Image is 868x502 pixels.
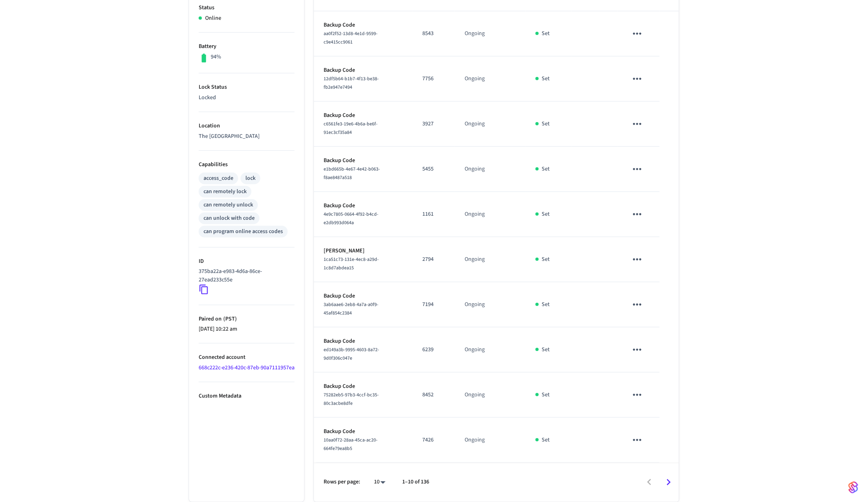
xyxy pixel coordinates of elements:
[199,325,295,333] p: [DATE] 10:22 am
[324,337,403,346] p: Backup Code
[422,255,445,264] p: 2794
[204,174,233,183] div: access_code
[422,165,445,173] p: 5455
[455,192,525,237] td: Ongoing
[542,29,550,38] p: Set
[205,14,221,23] p: Online
[542,391,550,399] p: Set
[370,477,389,488] div: 10
[455,102,525,147] td: Ongoing
[199,267,291,284] p: 375ba22a-e983-4d6a-86ce-27ead233c55e
[199,353,295,362] p: Connected account
[199,315,295,323] p: Paired on
[542,75,550,83] p: Set
[422,75,445,83] p: 7756
[324,111,403,120] p: Backup Code
[324,75,379,91] span: 12df5b64-b1b7-4f13-be38-fb2e947e7494
[324,66,403,75] p: Backup Code
[324,21,403,29] p: Backup Code
[324,256,379,271] span: 1ca51c73-131e-4ec8-a29d-1c8d7abdea15
[245,174,255,183] div: lock
[422,120,445,128] p: 3927
[199,83,295,92] p: Lock Status
[199,364,295,372] a: 668c222c-e236-420c-87eb-90a7111957ea
[199,132,295,141] p: The [GEOGRAPHIC_DATA]
[222,315,237,323] span: ( PST )
[324,202,403,210] p: Backup Code
[211,53,221,61] p: 94%
[849,481,858,494] img: SeamLogoGradient.69752ec5.svg
[324,392,379,407] span: 75282eb5-97b3-4ccf-bc35-80c3acbe8dfe
[199,392,295,400] p: Custom Metadata
[422,210,445,219] p: 1161
[204,227,283,236] div: can program online access codes
[422,346,445,354] p: 6239
[324,30,378,46] span: aa0f2f52-13d8-4e1d-9599-c9e415cc9061
[455,147,525,192] td: Ongoing
[455,282,525,327] td: Ongoing
[659,473,678,492] button: Go to next page
[324,292,403,300] p: Backup Code
[324,156,403,165] p: Backup Code
[324,247,403,255] p: [PERSON_NAME]
[199,42,295,51] p: Battery
[542,120,550,128] p: Set
[204,214,255,223] div: can unlock with code
[324,478,360,487] p: Rows per page:
[324,346,379,362] span: ed149a3b-9995-4603-8a72-9d0f306c047e
[455,327,525,373] td: Ongoing
[542,165,550,173] p: Set
[324,427,403,436] p: Backup Code
[199,160,295,169] p: Capabilities
[455,56,525,102] td: Ongoing
[422,391,445,399] p: 8452
[204,201,253,209] div: can remotely unlock
[324,301,378,317] span: 3ab6aae6-2eb8-4a7a-a0f9-45af854c2384
[542,300,550,309] p: Set
[542,346,550,354] p: Set
[455,237,525,282] td: Ongoing
[199,94,295,102] p: Locked
[199,4,295,12] p: Status
[422,29,445,38] p: 8543
[324,121,378,136] span: c6561fe3-19e6-4b6a-be6f-91ec3cf35a84
[542,210,550,219] p: Set
[542,255,550,264] p: Set
[422,300,445,309] p: 7194
[455,373,525,418] td: Ongoing
[455,418,525,463] td: Ongoing
[204,187,247,196] div: can remotely lock
[324,166,380,181] span: e1bd665b-4e67-4e42-b063-f8ae8487a518
[542,436,550,444] p: Set
[324,437,378,452] span: 10aa0f72-28aa-45ca-ac20-664fe79ea8b5
[422,436,445,444] p: 7426
[324,382,403,391] p: Backup Code
[402,478,429,487] p: 1–10 of 136
[199,122,295,130] p: Location
[455,11,525,56] td: Ongoing
[199,257,295,266] p: ID
[324,211,378,226] span: 4e9c7805-0664-4f92-b4cd-e2db993d064a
